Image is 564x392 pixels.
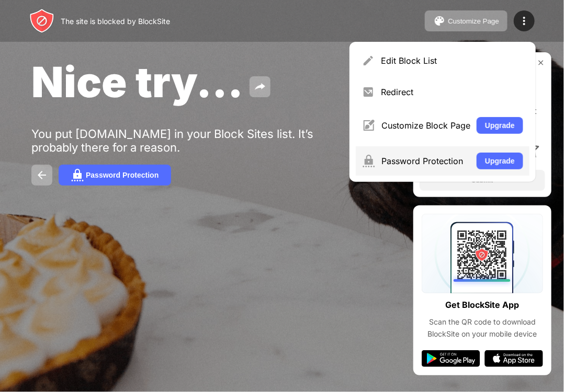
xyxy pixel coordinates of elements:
[433,15,446,27] img: pallet.svg
[537,59,545,67] img: rate-us-close.svg
[362,54,375,67] img: menu-pencil.svg
[448,17,499,25] div: Customize Page
[362,155,375,167] img: menu-password.svg
[422,350,480,367] img: google-play.svg
[36,169,48,181] img: back.svg
[381,87,523,97] div: Redirect
[86,171,159,179] div: Password Protection
[254,80,266,93] img: share.svg
[477,153,523,169] button: Upgrade
[518,15,531,27] img: menu-icon.svg
[422,214,543,293] img: qrcode.svg
[31,56,243,107] span: Nice try...
[31,127,355,154] div: You put [DOMAIN_NAME] in your Block Sites list. It’s probably there for a reason.
[422,316,543,340] div: Scan the QR code to download BlockSite on your mobile device
[381,156,470,166] div: Password Protection
[381,55,523,66] div: Edit Block List
[59,165,171,186] button: Password Protection
[425,10,507,31] button: Customize Page
[29,8,54,33] img: header-logo.svg
[446,297,520,313] div: Get BlockSite App
[362,86,375,98] img: menu-redirect.svg
[71,169,84,181] img: password.svg
[362,119,375,132] img: menu-customize.svg
[61,17,170,26] div: The site is blocked by BlockSite
[477,117,523,134] button: Upgrade
[381,120,470,131] div: Customize Block Page
[484,350,543,367] img: app-store.svg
